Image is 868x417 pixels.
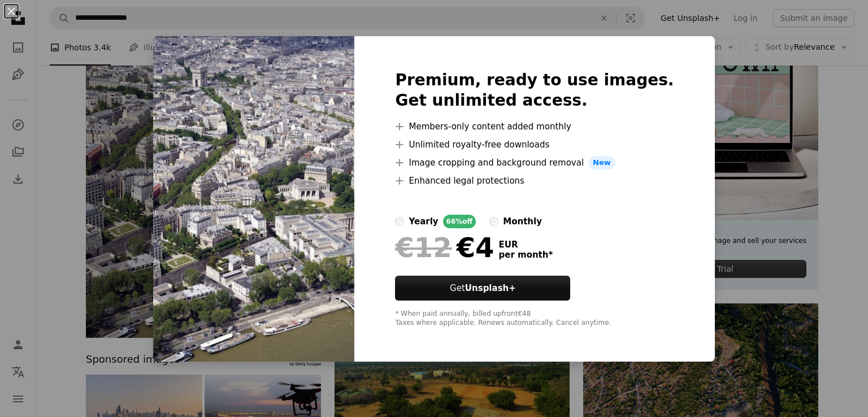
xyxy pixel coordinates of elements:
img: premium_photo-1716320179481-6f3182ed9a44 [153,36,354,362]
button: GetUnsplash+ [395,276,570,301]
li: Enhanced legal protections [395,174,674,188]
strong: Unsplash+ [465,283,516,293]
li: Unlimited royalty-free downloads [395,138,674,151]
input: monthly [489,217,498,226]
span: EUR [498,240,553,250]
div: yearly [409,215,438,228]
div: monthly [503,215,542,228]
li: Members-only content added monthly [395,120,674,133]
span: per month * [498,250,553,260]
div: €4 [395,233,494,262]
span: New [588,156,615,170]
li: Image cropping and background removal [395,156,674,170]
input: yearly66%off [395,217,404,226]
h2: Premium, ready to use images. Get unlimited access. [395,70,674,111]
div: 66% off [443,215,476,228]
div: * When paid annually, billed upfront €48 Taxes where applicable. Renews automatically. Cancel any... [395,310,674,328]
span: €12 [395,233,452,262]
